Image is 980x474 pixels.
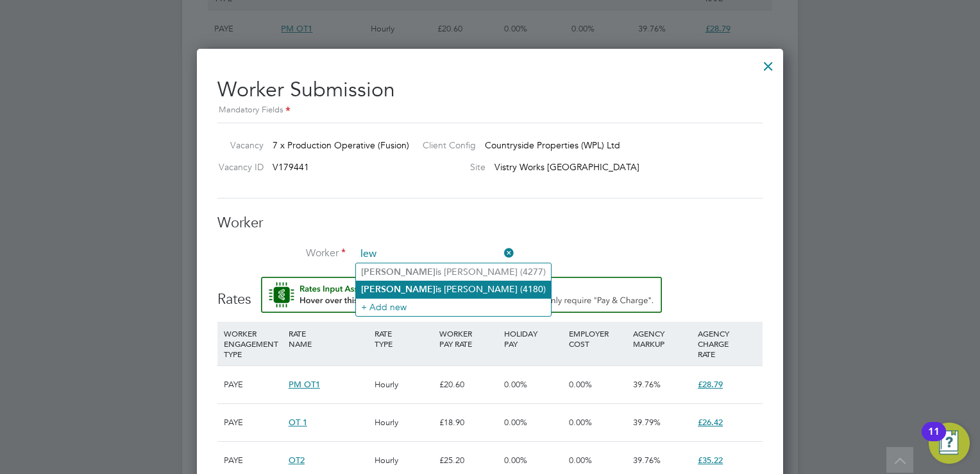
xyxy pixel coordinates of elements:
[289,379,320,390] span: PM OT1
[501,322,566,355] div: HOLIDAY PAY
[217,277,763,309] h3: Rates
[436,404,501,441] div: £18.90
[371,404,436,441] div: Hourly
[212,161,264,173] label: Vacancy ID
[212,139,264,151] label: Vacancy
[569,455,592,466] span: 0.00%
[633,417,661,428] span: 39.79%
[273,161,309,173] span: V179441
[633,455,661,466] span: 39.76%
[356,245,514,264] input: Search for...
[504,455,527,466] span: 0.00%
[361,267,435,277] b: [PERSON_NAME]
[485,139,620,151] span: Countryside Properties (WPL) Ltd
[695,322,759,365] div: AGENCY CHARGE RATE
[566,322,630,355] div: EMPLOYER COST
[361,284,435,295] b: [PERSON_NAME]
[569,417,592,428] span: 0.00%
[569,379,592,390] span: 0.00%
[928,432,940,448] div: 11
[356,281,551,298] li: is [PERSON_NAME] (4180)
[356,298,551,315] li: + Add new
[221,366,285,403] div: PAYE
[356,263,551,281] li: is [PERSON_NAME] (4277)
[494,161,639,173] span: Vistry Works [GEOGRAPHIC_DATA]
[217,247,346,260] label: Worker
[630,322,695,355] div: AGENCY MARKUP
[221,322,285,365] div: WORKER ENGAGEMENT TYPE
[504,379,527,390] span: 0.00%
[929,423,970,464] button: Open Resource Center, 11 new notifications
[217,214,763,233] h3: Worker
[221,404,285,441] div: PAYE
[289,417,307,428] span: OT 1
[289,455,305,466] span: OT2
[436,366,501,403] div: £20.60
[412,139,476,151] label: Client Config
[217,103,763,118] div: Mandatory Fields
[371,322,436,355] div: RATE TYPE
[698,455,723,466] span: £35.22
[698,379,723,390] span: £28.79
[412,161,486,173] label: Site
[285,322,371,355] div: RATE NAME
[217,67,763,118] h2: Worker Submission
[371,366,436,403] div: Hourly
[633,379,661,390] span: 39.76%
[436,322,501,355] div: WORKER PAY RATE
[698,417,723,428] span: £26.42
[273,139,409,151] span: 7 x Production Operative (Fusion)
[504,417,527,428] span: 0.00%
[261,277,662,313] button: Rate Assistant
